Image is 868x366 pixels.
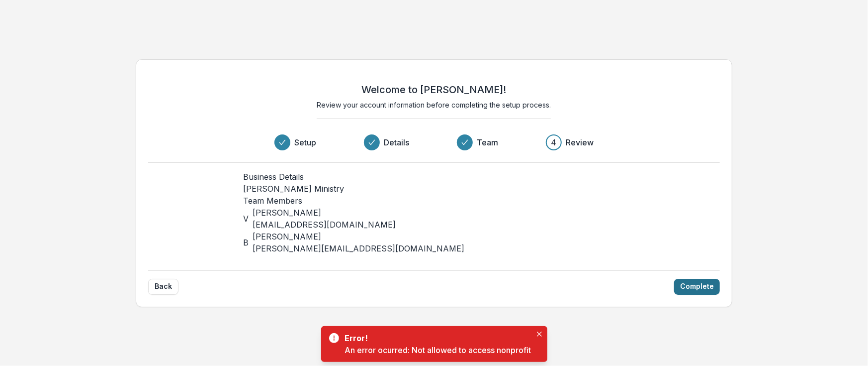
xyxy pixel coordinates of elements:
[274,134,594,150] div: Progress
[243,213,249,225] p: V
[243,237,249,248] p: B
[384,136,409,148] h3: Details
[243,195,625,207] h4: Team Members
[566,136,594,148] h3: Review
[551,136,556,148] div: 4
[148,279,178,295] button: Back
[345,332,527,344] div: Error!
[243,171,625,183] h4: Business Details
[361,84,506,96] h2: Welcome to [PERSON_NAME]!
[533,328,545,340] button: Close
[253,243,464,254] p: [PERSON_NAME][EMAIL_ADDRESS][DOMAIN_NAME]
[253,207,396,219] p: [PERSON_NAME]
[674,279,720,295] button: Complete
[477,136,498,148] h3: Team
[317,100,551,110] p: Review your account information before completing the setup process.
[345,344,531,356] div: An error ocurred: Not allowed to access nonprofit
[243,183,625,195] p: [PERSON_NAME] Ministry
[253,231,464,243] p: [PERSON_NAME]
[294,136,316,148] h3: Setup
[253,219,396,231] p: [EMAIL_ADDRESS][DOMAIN_NAME]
